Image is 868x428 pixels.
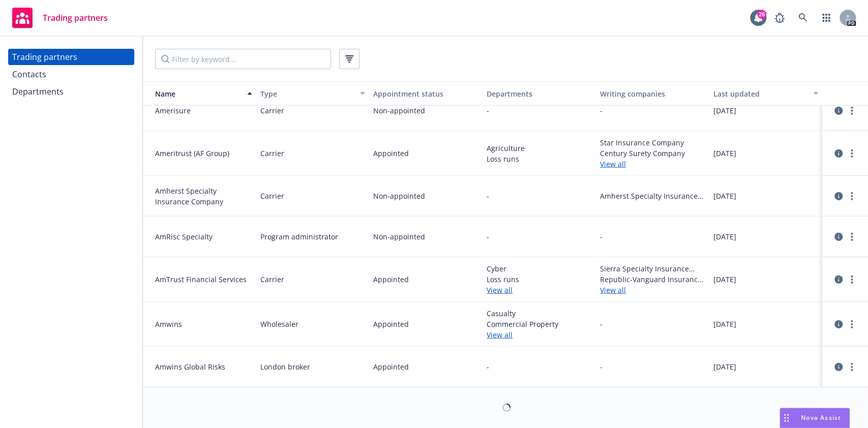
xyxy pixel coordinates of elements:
span: London broker [260,361,310,372]
button: Departments [483,81,596,106]
a: Switch app [816,8,836,28]
span: Commercial Property [487,319,592,329]
div: Last updated [713,88,807,99]
span: Amerisure [155,105,252,116]
span: Loss runs [487,154,592,164]
div: Trading partners [12,49,77,65]
button: Writing companies [596,81,709,106]
button: Appointment status [369,81,483,106]
span: Ameritrust (AF Group) [155,148,252,159]
div: Type [260,88,354,99]
span: Wholesaler [260,319,298,329]
a: Search [793,8,813,28]
span: Amherst Specialty Insurance Company [155,186,252,207]
span: Loss runs [487,274,592,285]
span: Appointed [373,148,409,159]
a: View all [600,285,705,295]
a: View all [487,285,592,295]
span: - [600,231,603,242]
span: - [600,361,603,372]
a: more [846,231,858,243]
span: Cyber [487,263,592,274]
a: circleInformation [832,190,845,202]
a: more [846,147,858,160]
span: Appointed [373,361,409,372]
span: Carrier [260,105,284,116]
a: circleInformation [832,361,845,373]
span: Star Insurance Company [600,137,705,148]
span: - [487,231,489,242]
div: 26 [757,10,766,19]
div: Name [147,88,241,99]
span: - [487,361,489,372]
input: Filter by keyword... [155,49,331,69]
span: [DATE] [713,148,736,159]
a: circleInformation [832,105,845,117]
a: more [846,318,858,330]
span: Non-appointed [373,105,425,116]
a: Trading partners [8,4,112,32]
a: View all [600,159,705,169]
a: Trading partners [8,49,134,65]
span: - [487,191,489,201]
span: Agriculture [487,143,592,154]
div: Departments [12,83,64,100]
div: Appointment status [373,88,478,99]
span: [DATE] [713,319,736,329]
a: more [846,273,858,286]
div: Contacts [12,66,46,82]
span: Amwins [155,319,252,329]
a: Contacts [8,66,134,82]
span: AmTrust Financial Services [155,274,252,285]
a: circleInformation [832,273,845,286]
span: Century Surety Company [600,148,705,159]
span: Appointed [373,274,409,285]
div: Drag to move [780,408,793,427]
span: Non-appointed [373,191,425,201]
span: [DATE] [713,231,736,242]
span: - [487,105,489,116]
button: Name [143,81,256,106]
span: [DATE] [713,361,736,372]
span: Non-appointed [373,231,425,242]
a: View all [487,329,592,340]
span: [DATE] [713,105,736,116]
span: Nova Assist [801,413,841,422]
span: [DATE] [713,191,736,201]
span: Trading partners [43,14,108,22]
a: more [846,105,858,117]
span: Carrier [260,274,284,285]
div: Departments [487,88,592,99]
a: Report a Bug [769,8,790,28]
span: Casualty [487,308,592,319]
span: - [600,105,603,116]
span: AmRisc Specialty [155,231,252,242]
a: circleInformation [832,231,845,243]
a: more [846,361,858,373]
span: Carrier [260,191,284,201]
button: Type [256,81,370,106]
span: Program administrator [260,231,338,242]
span: Amherst Specialty Insurance Company [600,191,705,201]
span: Amwins Global Risks [155,361,252,372]
div: Writing companies [600,88,705,99]
span: - [600,319,603,329]
span: Sierra Specialty Insurance Company [600,263,705,274]
span: [DATE] [713,274,736,285]
span: Carrier [260,148,284,159]
a: circleInformation [832,318,845,330]
a: more [846,190,858,202]
button: Nova Assist [780,408,850,428]
span: Republic-Vanguard Insurance Company [600,274,705,285]
a: Departments [8,83,134,100]
button: Last updated [709,81,822,106]
a: circleInformation [832,147,845,160]
span: Appointed [373,319,409,329]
